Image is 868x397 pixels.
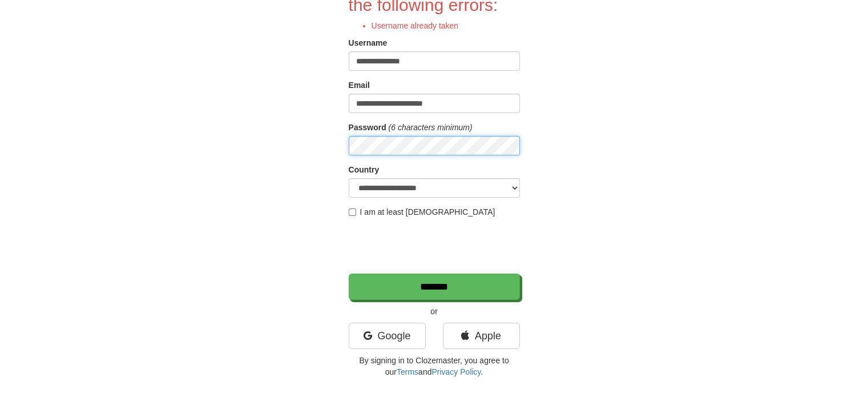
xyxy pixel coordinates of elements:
em: (6 characters minimum) [389,123,473,132]
p: By signing in to Clozemaster, you agree to our and . [349,355,520,378]
p: or [349,306,520,317]
a: Apple [443,323,520,349]
label: I am at least [DEMOGRAPHIC_DATA] [349,206,495,218]
a: Privacy Policy [431,367,481,376]
label: Email [349,79,370,91]
input: I am at least [DEMOGRAPHIC_DATA] [349,208,356,216]
label: Country [349,164,380,175]
li: Username already taken [372,20,520,31]
iframe: reCAPTCHA [349,223,522,268]
label: Username [349,37,387,49]
a: Google [349,323,426,349]
label: Password [349,122,386,133]
a: Terms [397,367,418,376]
